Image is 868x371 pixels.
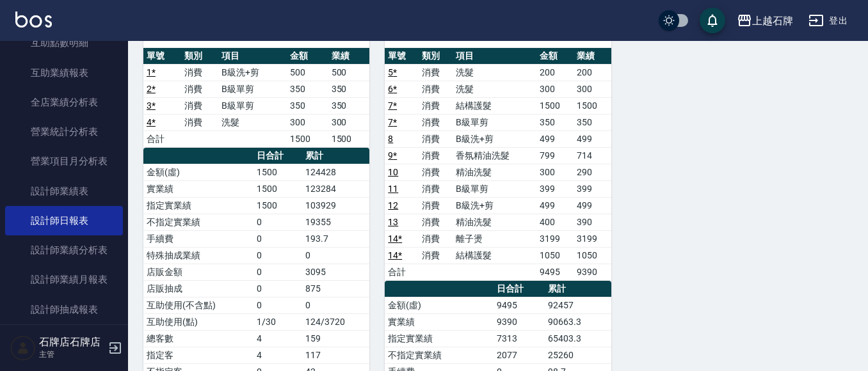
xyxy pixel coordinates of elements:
[5,28,123,58] a: 互助點數明細
[574,197,611,214] td: 499
[143,48,369,148] table: a dense table
[419,48,453,65] th: 類別
[419,130,453,147] td: 消費
[287,64,328,81] td: 500
[39,349,104,360] p: 主管
[5,177,123,206] a: 設計師業績表
[5,58,123,88] a: 互助業績報表
[494,347,545,363] td: 2077
[536,147,574,164] td: 799
[388,200,398,210] a: 12
[328,97,370,114] td: 350
[574,64,611,81] td: 200
[388,184,398,194] a: 11
[302,230,369,247] td: 193.7
[39,336,104,349] h5: 石牌店石牌店
[287,114,328,130] td: 300
[388,217,398,227] a: 13
[453,48,536,65] th: 項目
[536,130,574,147] td: 499
[385,48,419,65] th: 單號
[302,264,369,280] td: 3095
[5,295,123,324] a: 設計師抽成報表
[453,197,536,214] td: B級洗+剪
[253,230,302,247] td: 0
[5,146,123,176] a: 營業項目月分析表
[5,324,123,354] a: 設計師排行榜
[287,130,328,147] td: 1500
[5,88,123,117] a: 全店業績分析表
[574,180,611,197] td: 399
[328,48,370,65] th: 業績
[574,81,611,97] td: 300
[253,214,302,230] td: 0
[536,230,574,247] td: 3199
[574,48,611,65] th: 業績
[494,297,545,313] td: 9495
[143,164,253,180] td: 金額(虛)
[574,214,611,230] td: 390
[143,313,253,330] td: 互助使用(點)
[574,247,611,264] td: 1050
[385,347,494,363] td: 不指定實業績
[253,180,302,197] td: 1500
[419,114,453,130] td: 消費
[181,114,219,130] td: 消費
[385,48,611,281] table: a dense table
[536,64,574,81] td: 200
[143,247,253,264] td: 特殊抽成業績
[143,230,253,247] td: 手續費
[143,264,253,280] td: 店販金額
[5,235,123,265] a: 設計師業績分析表
[302,347,369,363] td: 117
[494,313,545,330] td: 9390
[5,265,123,294] a: 設計師業績月報表
[453,214,536,230] td: 精油洗髮
[287,97,328,114] td: 350
[253,197,302,214] td: 1500
[302,180,369,197] td: 123284
[218,64,286,81] td: B級洗+剪
[302,197,369,214] td: 103929
[453,164,536,180] td: 精油洗髮
[385,330,494,347] td: 指定實業績
[253,264,302,280] td: 0
[453,114,536,130] td: B級單剪
[328,64,370,81] td: 500
[253,330,302,347] td: 4
[732,8,798,34] button: 上越石牌
[328,114,370,130] td: 300
[5,206,123,235] a: 設計師日報表
[181,48,219,65] th: 類別
[388,134,393,144] a: 8
[181,97,219,114] td: 消費
[536,180,574,197] td: 399
[385,297,494,313] td: 金額(虛)
[143,214,253,230] td: 不指定實業績
[545,330,611,347] td: 65403.3
[536,48,574,65] th: 金額
[15,12,52,28] img: Logo
[752,13,793,29] div: 上越石牌
[143,130,181,147] td: 合計
[253,148,302,164] th: 日合計
[419,147,453,164] td: 消費
[385,264,419,280] td: 合計
[700,8,725,33] button: save
[574,114,611,130] td: 350
[328,81,370,97] td: 350
[545,297,611,313] td: 92457
[536,247,574,264] td: 1050
[253,247,302,264] td: 0
[453,147,536,164] td: 香氛精油洗髮
[253,164,302,180] td: 1500
[253,347,302,363] td: 4
[574,164,611,180] td: 290
[536,197,574,214] td: 499
[181,81,219,97] td: 消費
[419,197,453,214] td: 消費
[10,335,36,361] img: Person
[419,214,453,230] td: 消費
[302,164,369,180] td: 124428
[302,280,369,297] td: 875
